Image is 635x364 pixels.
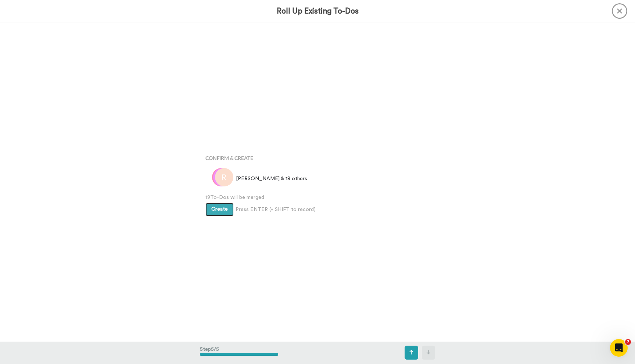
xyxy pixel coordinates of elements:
span: 19 To-Dos will be merged [205,194,430,201]
img: r.png [215,168,233,186]
button: Create [205,203,234,216]
div: Step 5 / 5 [200,342,278,363]
img: s.png [212,168,230,186]
span: Press ENTER (+ SHIFT to record) [236,206,316,213]
span: Create [211,207,228,212]
span: 7 [625,339,631,345]
h4: Confirm & Create [205,155,430,161]
img: t.png [213,168,232,186]
h3: Roll Up Existing To-Dos [277,7,359,15]
iframe: Intercom live chat [610,339,628,357]
span: [PERSON_NAME] & 18 others [236,175,307,182]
